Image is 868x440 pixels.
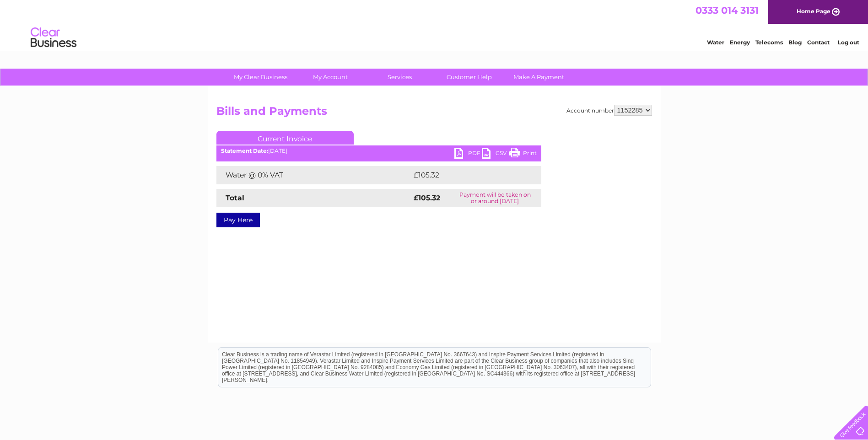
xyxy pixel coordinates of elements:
a: PDF [454,148,482,161]
a: Contact [807,39,830,46]
strong: £105.32 [414,193,440,202]
a: Energy [730,39,750,46]
a: Customer Help [431,69,507,86]
a: CSV [482,148,509,161]
a: 0333 014 3131 [695,5,759,16]
div: Account number [566,105,652,116]
div: Clear Business is a trading name of Verastar Limited (registered in [GEOGRAPHIC_DATA] No. 3667643... [218,5,651,44]
b: Statement Date: [221,147,268,154]
td: Payment will be taken on or around [DATE] [449,189,541,207]
a: Services [362,69,437,86]
a: My Account [292,69,368,86]
a: Water [707,39,724,46]
a: Pay Here [216,213,260,227]
h2: Bills and Payments [216,105,652,122]
strong: Total [226,193,244,202]
a: Current Invoice [216,131,354,145]
td: Water @ 0% VAT [216,166,411,184]
div: [DATE] [216,148,541,154]
a: Make A Payment [501,69,577,86]
a: Log out [838,39,859,46]
td: £105.32 [411,166,524,184]
img: logo.png [30,24,77,52]
a: Blog [788,39,802,46]
a: My Clear Business [223,69,298,86]
a: Print [509,148,537,161]
a: Telecoms [755,39,783,46]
